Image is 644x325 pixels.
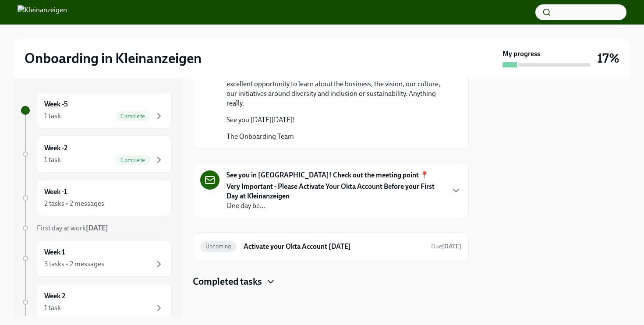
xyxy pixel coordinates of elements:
[44,143,67,153] h6: Week -2
[502,49,540,59] strong: My progress
[21,284,172,321] a: Week 21 task
[86,224,108,232] strong: [DATE]
[44,247,65,257] h6: Week 1
[21,240,172,277] a: Week 13 tasks • 2 messages
[44,291,65,301] h6: Week 2
[442,243,461,250] strong: [DATE]
[115,157,150,163] span: Complete
[226,115,295,125] p: See you [DATE][DATE]!
[226,70,447,108] p: Make sure to prepare any questions you have until then. This is an excellent opportunity to learn...
[193,275,469,288] div: Completed tasks
[226,182,435,200] strong: Very Important - Please Activate Your Okta Account Before your First Day at Kleinanzeigen
[226,170,429,180] strong: See you in [GEOGRAPHIC_DATA]! Check out the meeting point 📍
[193,275,262,288] h4: Completed tasks
[37,224,108,232] span: First day at work
[25,49,202,67] h2: Onboarding in Kleinanzeigen
[431,243,461,250] span: Due
[597,50,619,66] h3: 17%
[431,242,461,251] span: November 3rd, 2025 09:00
[18,5,67,19] img: Kleinanzeigen
[44,187,67,197] h6: Week -1
[226,182,444,211] p: One day be...
[44,99,68,109] h6: Week -5
[200,243,237,250] span: Upcoming
[200,240,461,254] a: UpcomingActivate your Okta Account [DATE]Due[DATE]
[44,303,61,313] div: 1 task
[44,155,61,165] div: 1 task
[21,223,172,233] a: First day at work[DATE]
[21,180,172,216] a: Week -12 tasks • 2 messages
[44,111,61,121] div: 1 task
[44,259,104,269] div: 3 tasks • 2 messages
[44,199,104,208] div: 2 tasks • 2 messages
[226,132,295,141] p: The Onboarding Team
[21,136,172,173] a: Week -21 taskComplete
[115,113,150,120] span: Complete
[21,92,172,129] a: Week -51 taskComplete
[244,242,424,251] h6: Activate your Okta Account [DATE]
